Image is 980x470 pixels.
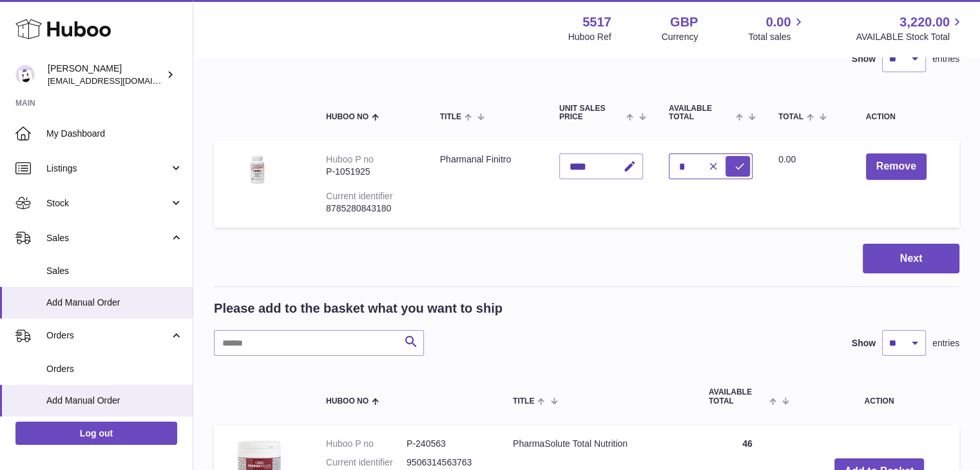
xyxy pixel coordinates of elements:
[48,75,189,86] span: [EMAIL_ADDRESS][DOMAIN_NAME]
[326,113,369,121] span: Huboo no
[568,31,611,43] div: Huboo Ref
[46,197,169,210] span: Stock
[227,153,291,187] img: Pharmanal Finitro
[778,113,803,121] span: Total
[46,297,183,309] span: Add Manual Order
[669,104,733,121] span: AVAILABLE Total
[326,456,407,469] dt: Current identifier
[866,153,927,180] button: Remove
[559,104,623,121] span: Unit Sales Price
[46,265,183,277] span: Sales
[748,31,805,43] span: Total sales
[866,113,946,121] div: Action
[748,14,805,43] a: 0.00 Total sales
[670,14,698,31] strong: GBP
[46,363,183,375] span: Orders
[852,337,876,349] label: Show
[799,375,959,418] th: Action
[46,162,169,175] span: Listings
[326,154,374,164] div: Huboo P no
[326,166,414,178] div: P-1051925
[778,154,796,164] span: 0.00
[709,388,766,405] span: AVAILABLE Total
[46,232,169,244] span: Sales
[46,128,183,140] span: My Dashboard
[48,63,164,87] div: [PERSON_NAME]
[932,337,959,349] span: entries
[326,397,369,406] span: Huboo no
[932,53,959,65] span: entries
[326,202,414,215] div: 8785280843180
[326,191,393,201] div: Current identifier
[856,31,965,43] span: AVAILABLE Stock Total
[15,422,177,445] a: Log out
[15,65,35,84] img: alessiavanzwolle@hotmail.com
[407,456,487,469] dd: 9506314563763
[766,14,791,31] span: 0.00
[852,53,876,65] label: Show
[440,113,461,121] span: Title
[856,14,965,43] a: 3,220.00 AVAILABLE Stock Total
[427,141,546,227] td: Pharmanal Finitro
[899,14,950,31] span: 3,220.00
[582,14,611,31] strong: 5517
[326,438,407,450] dt: Huboo P no
[863,244,959,274] button: Next
[46,395,183,407] span: Add Manual Order
[214,300,503,317] h2: Please add to the basket what you want to ship
[513,397,534,406] span: Title
[407,438,487,450] dd: P-240563
[46,329,169,342] span: Orders
[662,31,698,43] div: Currency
